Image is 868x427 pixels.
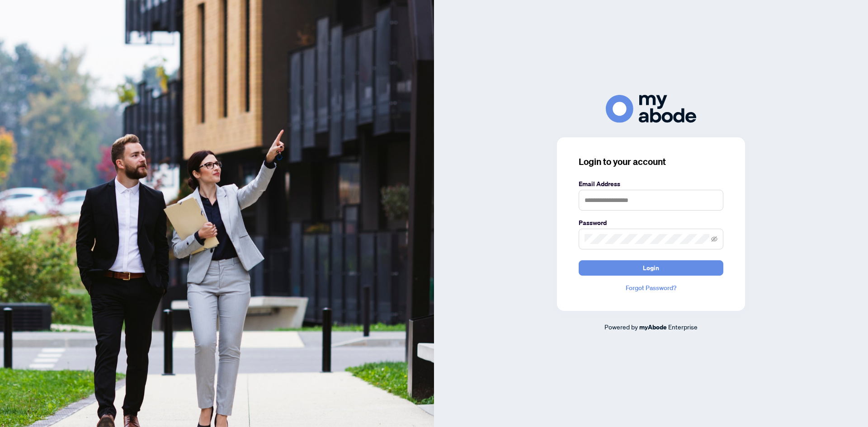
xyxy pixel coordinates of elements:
img: ma-logo [606,95,696,122]
a: myAbode [639,322,667,332]
label: Email Address [579,179,723,189]
span: Enterprise [668,323,698,331]
span: Login [643,261,659,275]
span: eye-invisible [711,236,717,242]
label: Password [579,218,723,228]
span: Powered by [604,323,638,331]
a: Forgot Password? [579,283,723,293]
h3: Login to your account [579,155,723,168]
button: Login [579,260,723,276]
